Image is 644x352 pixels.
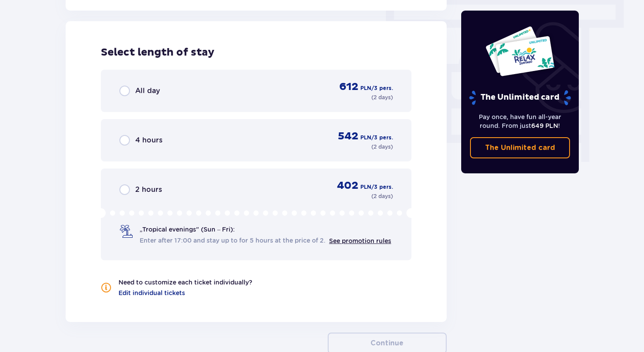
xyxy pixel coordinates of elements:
p: 402 [337,179,359,192]
span: Enter after 17:00 and stay up to for 5 hours at the price of 2. [140,236,326,245]
p: Select length of stay [101,46,411,59]
p: / 3 pers. [371,183,393,191]
p: 4 hours [135,135,163,145]
p: PLN [360,134,371,142]
p: The Unlimited card [485,143,555,153]
p: Continue [370,338,403,348]
p: Need to customize each ticket individually? [118,278,252,287]
p: / 3 pers. [371,134,393,142]
p: Pay once, have fun all-year round. From just ! [470,112,570,130]
a: Edit individual tickets [118,288,185,297]
p: 2 hours [135,185,162,195]
p: 612 [339,80,359,94]
p: ( 2 days ) [371,94,393,101]
p: 542 [338,130,359,143]
p: ( 2 days ) [371,143,393,151]
span: 649 PLN [531,122,558,129]
p: All day [135,86,160,96]
p: PLN [360,84,371,92]
p: / 3 pers. [371,84,393,92]
p: PLN [360,183,371,191]
a: The Unlimited card [470,137,570,158]
p: ( 2 days ) [371,192,393,200]
a: See promotion rules [329,237,391,244]
p: „Tropical evenings" (Sun – Fri): [140,225,235,234]
p: The Unlimited card [468,90,572,105]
